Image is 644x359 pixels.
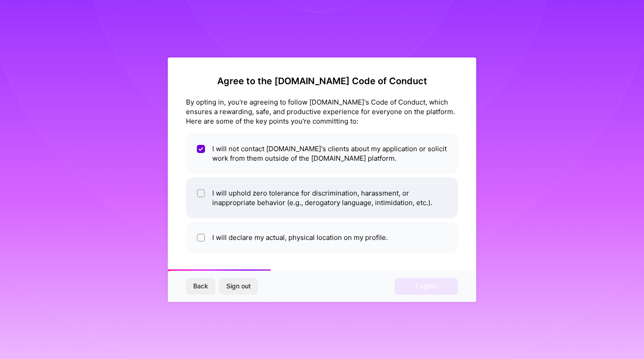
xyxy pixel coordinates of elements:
[186,133,458,174] li: I will not contact [DOMAIN_NAME]'s clients about my application or solicit work from them outside...
[226,282,251,291] span: Sign out
[186,97,458,126] div: By opting in, you're agreeing to follow [DOMAIN_NAME]'s Code of Conduct, which ensures a rewardin...
[193,282,208,291] span: Back
[219,278,258,294] button: Sign out
[186,222,458,253] li: I will declare my actual, physical location on my profile.
[186,177,458,218] li: I will uphold zero tolerance for discrimination, harassment, or inappropriate behavior (e.g., der...
[186,76,458,86] h2: Agree to the [DOMAIN_NAME] Code of Conduct
[186,278,215,294] button: Back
